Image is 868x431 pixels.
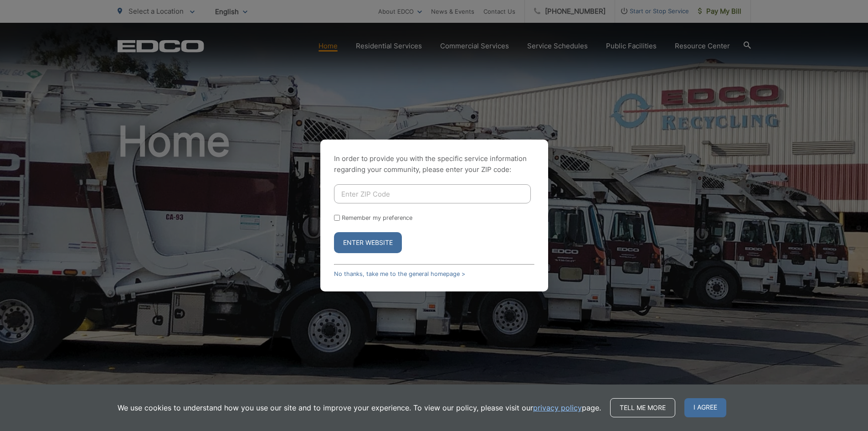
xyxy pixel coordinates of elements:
[334,184,531,203] input: Enter ZIP Code
[334,232,402,253] button: Enter Website
[533,402,582,413] a: privacy policy
[334,270,465,277] a: No thanks, take me to the general homepage >
[342,214,412,221] label: Remember my preference
[334,153,534,175] p: In order to provide you with the specific service information regarding your community, please en...
[684,398,726,417] span: I agree
[610,398,675,417] a: Tell me more
[118,402,601,413] p: We use cookies to understand how you use our site and to improve your experience. To view our pol...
